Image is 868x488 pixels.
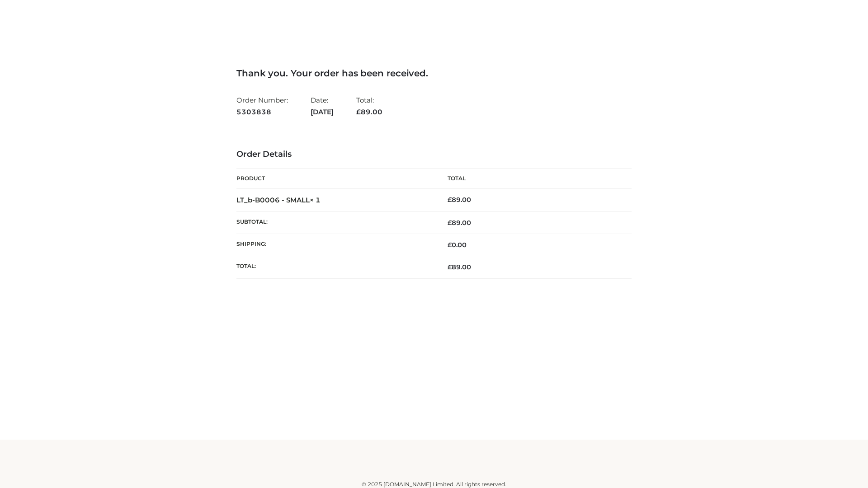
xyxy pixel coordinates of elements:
[434,169,632,189] th: Total
[448,241,467,249] bdi: 0.00
[236,256,434,278] th: Total:
[236,211,434,234] th: Subtotal:
[236,169,434,189] th: Product
[311,92,334,120] li: Date:
[448,196,452,204] span: £
[236,106,288,118] strong: 5303838
[356,108,382,116] span: 89.00
[236,196,321,204] strong: LT_b-B0006 - SMALL
[236,92,288,120] li: Order Number:
[310,196,321,204] strong: × 1
[448,241,452,249] span: £
[448,263,452,271] span: £
[448,196,471,204] bdi: 89.00
[356,92,382,120] li: Total:
[448,263,471,271] span: 89.00
[236,68,632,79] h3: Thank you. Your order has been received.
[236,150,632,160] h3: Order Details
[356,108,361,116] span: £
[236,234,434,256] th: Shipping:
[448,219,452,227] span: £
[311,106,334,118] strong: [DATE]
[448,219,471,227] span: 89.00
